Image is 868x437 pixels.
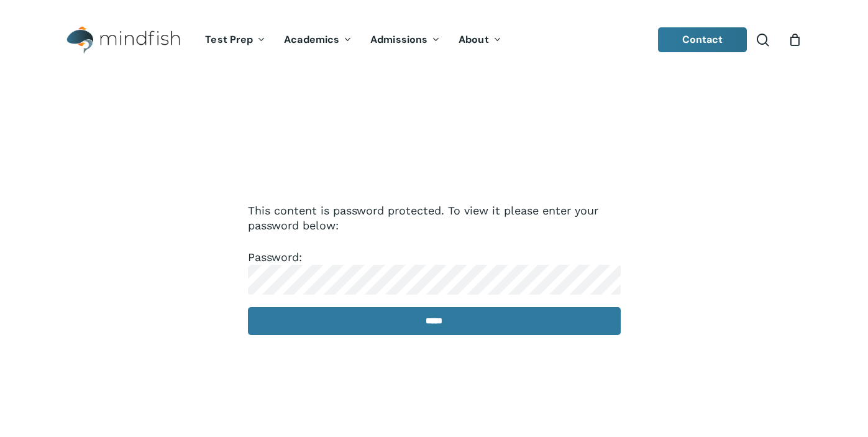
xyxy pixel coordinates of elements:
[788,33,802,47] a: Cart
[370,33,427,46] span: Admissions
[284,33,339,46] span: Academics
[361,35,449,45] a: Admissions
[50,17,818,63] header: Main Menu
[248,251,621,285] label: Password:
[205,33,253,46] span: Test Prep
[449,35,511,45] a: About
[682,33,723,46] span: Contact
[248,203,621,250] p: This content is password protected. To view it please enter your password below:
[275,35,361,45] a: Academics
[196,17,510,63] nav: Main Menu
[459,33,489,46] span: About
[248,265,621,295] input: Password:
[658,27,747,52] a: Contact
[196,35,275,45] a: Test Prep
